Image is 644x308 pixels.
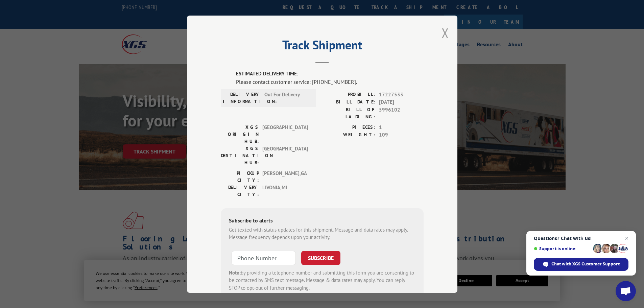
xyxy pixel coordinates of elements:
span: 1 [379,123,424,131]
button: SUBSCRIBE [301,251,340,265]
span: Chat with XGS Customer Support [534,258,628,271]
label: PROBILL: [322,91,376,98]
span: [DATE] [379,98,424,106]
span: [GEOGRAPHIC_DATA] [262,145,308,166]
label: BILL DATE: [322,98,376,106]
label: DELIVERY CITY: [221,184,259,198]
span: [PERSON_NAME] , GA [262,169,308,184]
span: 109 [379,131,424,139]
button: Close modal [442,24,449,42]
label: WEIGHT: [322,131,376,139]
div: Please contact customer service: [PHONE_NUMBER]. [236,77,424,86]
strong: Note: [229,269,241,276]
span: Support is online [534,246,591,251]
label: ESTIMATED DELIVERY TIME: [236,70,424,78]
span: Questions? Chat with us! [534,236,628,241]
a: Open chat [616,281,636,301]
span: LIVONIA , MI [262,184,308,198]
h2: Track Shipment [221,40,424,53]
span: 5996102 [379,106,424,120]
span: Chat with XGS Customer Support [551,261,620,267]
label: PICKUP CITY: [221,169,259,184]
span: 17227533 [379,91,424,98]
label: DELIVERY INFORMATION: [223,91,261,105]
div: by providing a telephone number and submitting this form you are consenting to be contacted by SM... [229,269,415,292]
label: BILL OF LADING: [322,106,376,120]
span: [GEOGRAPHIC_DATA] [262,123,308,145]
label: PIECES: [322,123,376,131]
label: XGS ORIGIN HUB: [221,123,259,145]
div: Subscribe to alerts [229,216,415,226]
div: Get texted with status updates for this shipment. Message and data rates may apply. Message frequ... [229,226,415,241]
span: Out For Delivery [264,91,310,105]
label: XGS DESTINATION HUB: [221,145,259,166]
input: Phone Number [232,251,296,265]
